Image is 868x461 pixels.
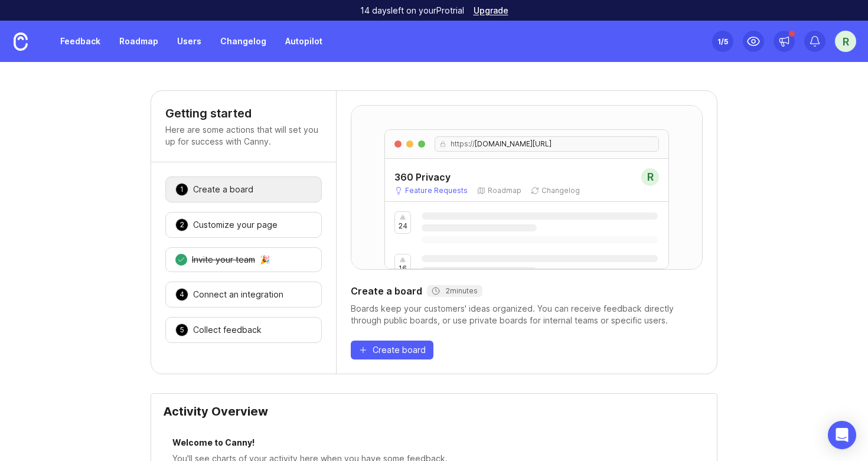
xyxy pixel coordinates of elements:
p: Feature Requests [405,186,468,195]
div: Connect an integration [193,289,283,300]
div: Create a board [351,284,703,298]
div: 1 [175,183,188,196]
h5: 360 Privacy [394,170,451,184]
button: 1/5 [712,31,733,52]
div: Collect feedback [193,324,262,336]
a: Autopilot [278,31,329,52]
span: https:// [446,139,475,149]
button: R [835,31,856,52]
span: Create board [373,344,426,356]
p: Roadmap [488,186,521,195]
div: Invite your team [192,254,255,266]
div: Activity Overview [163,406,705,427]
p: 14 days left on your Pro trial [360,5,464,17]
div: Customize your page [193,219,278,231]
img: Canny Home [14,32,28,51]
div: Welcome to Canny! [172,436,696,452]
div: 1 /5 [717,33,728,50]
a: Feedback [53,31,107,52]
div: R [641,168,659,186]
div: 5 [175,323,188,336]
h4: Getting started [165,105,322,122]
div: Open Intercom Messenger [828,421,856,449]
p: 24 [399,221,407,231]
a: Roadmap [112,31,165,52]
div: Create a board [193,184,253,195]
a: Users [170,31,208,52]
div: Boards keep your customers' ideas organized. You can receive feedback directly through public boa... [351,303,703,326]
a: Changelog [213,31,273,52]
div: 4 [175,288,188,301]
div: 🎉 [260,256,270,264]
button: Create board [351,341,433,359]
span: [DOMAIN_NAME][URL] [475,139,552,149]
a: Upgrade [474,6,508,15]
p: Changelog [541,186,580,195]
p: 16 [399,264,407,273]
p: Here are some actions that will set you up for success with Canny. [165,124,322,148]
div: 2 [175,218,188,231]
div: 2 minutes [432,286,478,296]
